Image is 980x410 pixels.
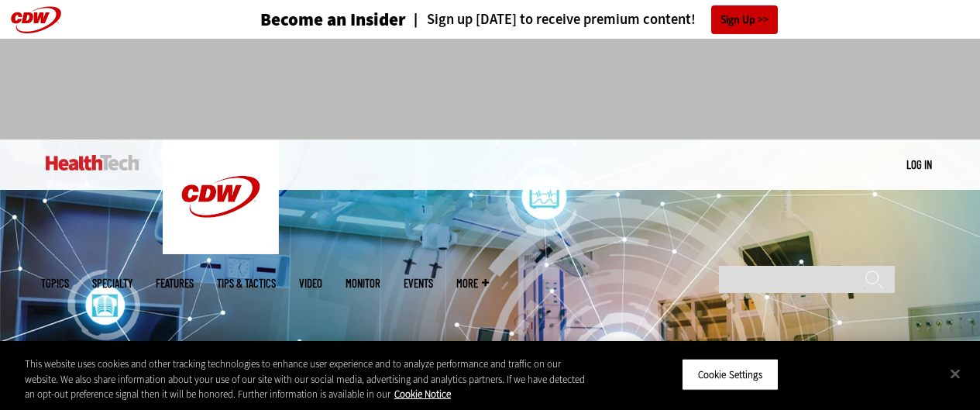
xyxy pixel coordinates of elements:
[346,277,380,289] a: MonITor
[163,140,279,254] img: Home
[906,157,932,173] div: User menu
[156,277,194,289] a: Features
[299,277,322,289] a: Video
[208,54,772,124] iframe: advertisement
[92,277,132,289] span: Specialty
[406,12,696,27] a: Sign up [DATE] to receive premium content!
[202,11,406,29] a: Become an Insider
[682,358,779,391] button: Cookie Settings
[260,11,406,29] h3: Become an Insider
[394,388,451,401] a: More information about your privacy
[906,157,932,171] a: Log in
[41,277,69,289] span: Topics
[163,242,279,258] a: CDW
[217,277,276,289] a: Tips & Tactics
[711,5,778,34] a: Sign Up
[456,277,489,289] span: More
[25,357,588,402] div: This website uses cookies and other tracking technologies to enhance user experience and to analy...
[404,277,433,289] a: Events
[46,155,139,171] img: Home
[938,357,972,391] button: Close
